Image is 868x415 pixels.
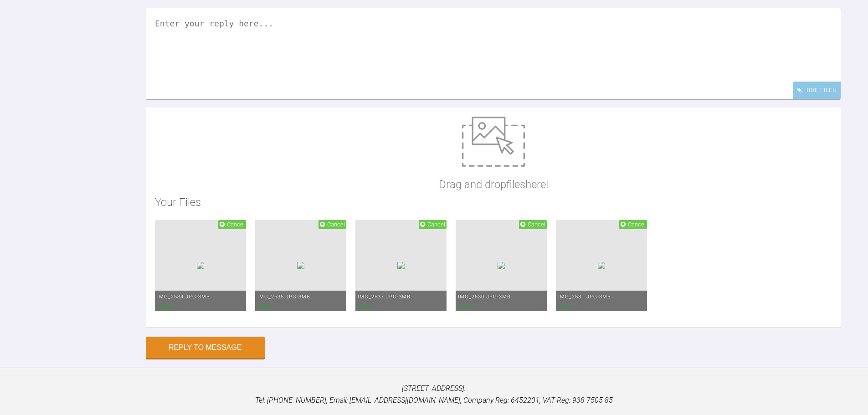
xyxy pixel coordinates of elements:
[197,262,204,269] img: 81531176-ea39-47fe-96b9-aa944ecd3cad
[427,221,445,228] span: Cancel
[598,262,605,269] img: d10f2297-f441-4d82-851b-3576fd8f6db1
[558,294,611,300] span: IMG_2531.JPG - 3MB
[297,262,304,269] img: 01514851-d804-4ce0-ab98-17ce44c2a8b7
[157,294,210,300] span: IMG_2534.JPG - 3MB
[15,383,853,406] p: [STREET_ADDRESS]. Tel: [PHONE_NUMBER], Email: [EMAIL_ADDRESS][DOMAIN_NAME], Company Reg: 6452201,...
[358,294,411,300] span: IMG_2537.JPG - 3MB
[498,262,505,269] img: 27237438-67be-4e01-ac1c-a2e0fa55e607
[628,221,646,228] span: Cancel
[528,221,545,228] span: Cancel
[458,294,511,300] span: IMG_2530.JPG - 3MB
[155,194,832,211] h2: Your Files
[327,221,345,228] span: Cancel
[146,337,265,359] button: Reply to Message
[257,294,310,300] span: IMG_2535.JPG - 3MB
[397,262,405,269] img: 61968f1f-960e-4c6e-85ba-70d5acf6101f
[793,82,841,99] div: Hide Files
[439,176,548,193] p: Drag and drop files here!
[227,221,245,228] span: Cancel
